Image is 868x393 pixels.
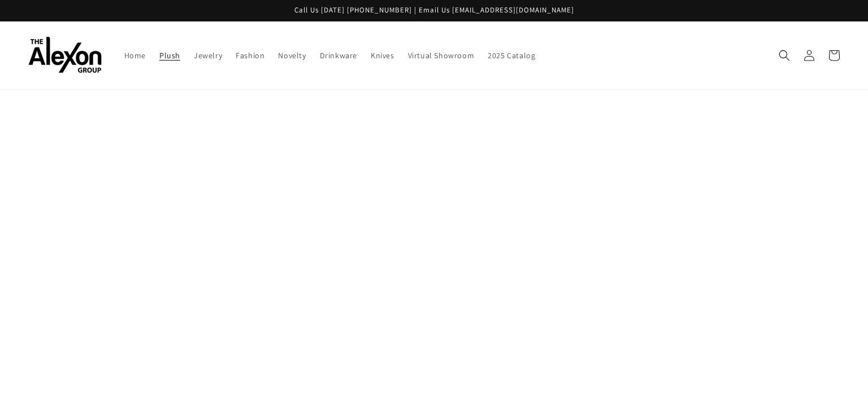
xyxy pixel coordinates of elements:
a: Fashion [229,44,271,67]
a: Virtual Showroom [401,44,481,67]
a: Home [118,44,153,67]
a: Novelty [271,44,313,67]
span: Fashion [236,50,264,61]
span: 2025 Catalog [488,50,535,61]
span: Novelty [278,50,306,61]
a: Knives [364,44,401,67]
span: Plush [159,50,180,61]
summary: Search [772,43,797,68]
a: Jewelry [187,44,229,67]
span: Drinkware [320,50,357,61]
span: Jewelry [194,50,222,61]
span: Virtual Showroom [408,50,475,61]
a: 2025 Catalog [481,44,542,67]
a: Drinkware [313,44,364,67]
img: The Alexon Group [28,37,102,74]
span: Knives [371,50,394,61]
a: Plush [153,44,187,67]
span: Home [124,50,146,61]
